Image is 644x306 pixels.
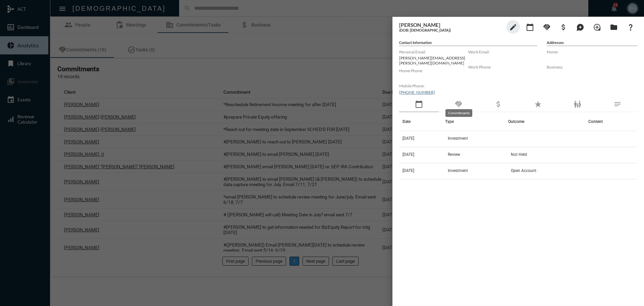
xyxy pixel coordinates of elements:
[585,112,637,131] th: Content
[399,22,503,28] h3: [PERSON_NAME]
[547,49,637,54] label: Home:
[624,20,637,34] button: What If?
[534,100,542,108] mat-icon: star_rate
[494,100,502,108] mat-icon: attach_money
[399,112,445,131] th: Date
[627,23,635,31] mat-icon: question_mark
[574,100,582,108] mat-icon: family_restroom
[468,64,537,70] label: Work Phone:
[590,20,604,34] button: Add Introduction
[607,20,621,34] button: Archives
[399,83,468,88] label: Mobile Phone:
[399,49,468,54] label: Personal Email:
[557,20,570,34] button: Add Business
[448,136,468,141] span: Investment
[448,168,468,173] span: Investment
[468,49,537,54] label: Work Email:
[547,64,637,70] label: Business:
[511,152,527,157] span: Not Held
[399,55,468,65] p: [PERSON_NAME][EMAIL_ADDRESS][PERSON_NAME][DOMAIN_NAME]
[610,23,618,31] mat-icon: folder
[399,40,537,46] h5: Contact Information
[402,136,414,141] span: [DATE]
[399,68,468,73] label: Home Phone:
[547,40,637,46] h5: Addresses
[415,100,423,108] mat-icon: calendar_today
[448,152,460,157] span: Review
[613,100,622,108] mat-icon: notes
[576,23,584,31] mat-icon: maps_ugc
[508,112,585,131] th: Outcome
[526,23,534,31] mat-icon: calendar_today
[511,168,536,173] span: Open Account
[593,23,601,31] mat-icon: loupe
[523,20,537,34] button: Add meeting
[506,20,520,34] button: edit person
[402,168,414,173] span: [DATE]
[445,112,508,131] th: Type
[399,90,435,95] a: [PHONE_NUMBER]
[540,20,553,34] button: Add Commitment
[445,109,472,117] div: Commitments
[574,20,587,34] button: Add Mention
[543,23,551,31] mat-icon: handshake
[402,152,414,157] span: [DATE]
[399,28,503,32] h5: (DOB: [DEMOGRAPHIC_DATA])
[454,100,463,108] mat-icon: handshake
[509,23,517,31] mat-icon: edit
[559,23,568,31] mat-icon: attach_money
